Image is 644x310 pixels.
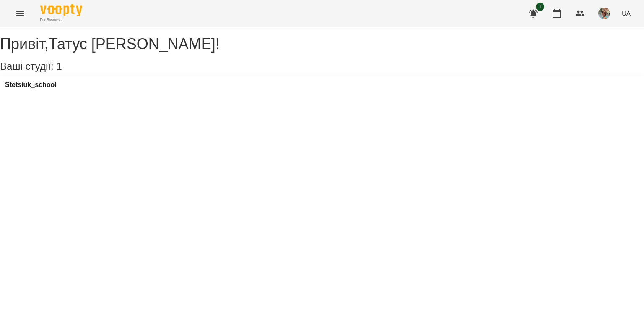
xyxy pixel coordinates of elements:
[40,17,82,23] span: For Business
[622,9,631,18] span: UA
[536,3,544,11] span: 1
[5,81,57,89] a: Stetsiuk_school
[56,60,62,72] span: 1
[618,5,634,21] button: UA
[10,3,30,24] button: Menu
[598,8,610,19] img: c60d69aa28f39c4e5a28205d290cb496.jpg
[40,4,82,16] img: Voopty Logo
